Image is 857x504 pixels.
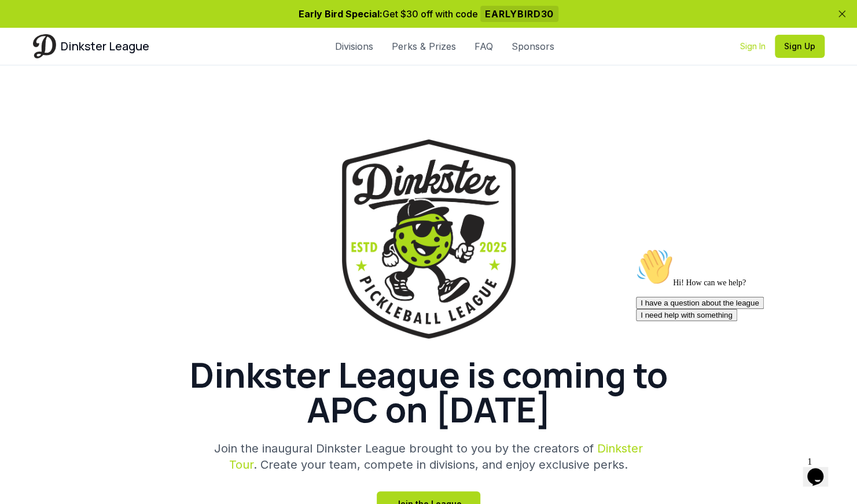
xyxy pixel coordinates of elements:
[342,139,516,339] img: Dinkster League
[512,39,554,53] a: Sponsors
[335,39,373,53] a: Divisions
[5,53,133,65] button: I have a question about the league
[631,244,840,446] iframe: chat widget
[61,38,149,54] span: Dinkster League
[740,41,766,52] a: Sign In
[5,5,213,78] div: 👋Hi! How can we help?I have a question about the leagueI need help with something
[33,7,825,21] p: Get $30 off with code
[480,6,558,22] span: EARLYBIRD30
[5,65,106,78] button: I need help with something
[207,440,651,473] p: Join the inaugural Dinkster League brought to you by the creators of . Create your team, compete ...
[475,39,493,53] a: FAQ
[775,35,825,58] button: Sign Up
[5,35,115,43] span: Hi! How can we help?
[151,357,707,426] h1: Dinkster League is coming to APC on [DATE]
[836,8,848,20] button: Dismiss banner
[392,39,456,53] a: Perks & Prizes
[5,5,42,42] img: :wave:
[33,34,149,58] a: Dinkster League
[33,34,56,58] img: Dinkster
[803,452,840,487] iframe: chat widget
[299,8,382,20] span: Early Bird Special:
